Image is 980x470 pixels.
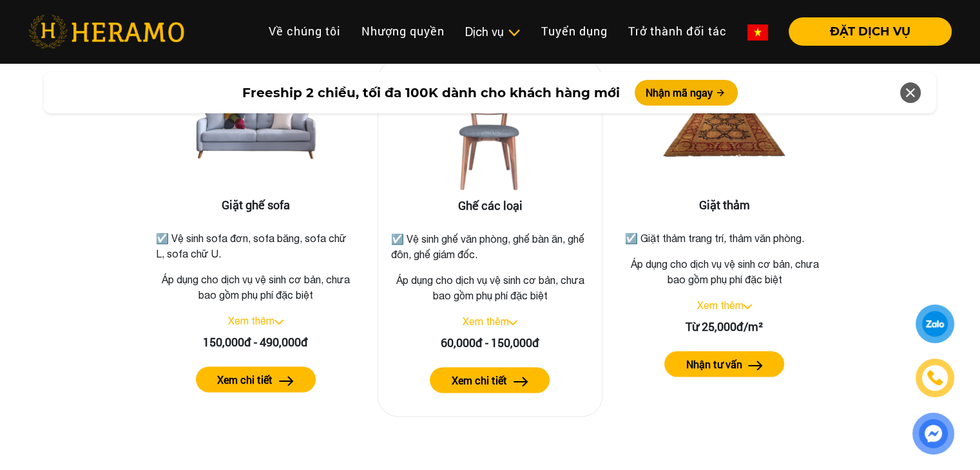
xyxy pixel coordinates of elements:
div: Dịch vụ [465,23,521,41]
h3: Ghế các loại [389,199,592,213]
img: arrow_down.svg [743,304,752,309]
div: 60,000đ - 150,000đ [389,334,592,352]
h3: Giặt ghế sofa [153,198,358,212]
h3: Giặt thảm [622,198,827,212]
img: Ghế các loại [425,70,554,199]
a: ĐẶT DỊCH VỤ [778,26,952,37]
a: Xem chi tiết arrow [389,367,592,393]
img: arrow [514,377,528,386]
p: Áp dụng cho dịch vụ vệ sinh cơ bản, chưa bao gồm phụ phí đặc biệt [389,272,592,303]
img: Giặt ghế sofa [191,70,320,198]
a: Tuyển dụng [531,17,618,45]
label: Xem chi tiết [217,372,273,388]
a: Trở thành đối tác [618,17,737,45]
img: subToggleIcon [507,26,521,39]
img: arrow [748,361,763,370]
img: arrow_down.svg [508,320,517,325]
img: arrow_down.svg [274,319,283,324]
button: Xem chi tiết [196,366,316,392]
a: Xem thêm [228,315,274,326]
div: 150,000đ - 490,000đ [153,334,358,351]
label: Nhận tư vấn [686,357,742,372]
a: phone-icon [918,361,952,395]
img: phone-icon [928,371,942,385]
a: Xem chi tiết arrow [153,366,358,392]
a: Nhận tư vấn arrow [622,351,827,377]
p: Áp dụng cho dịch vụ vệ sinh cơ bản, chưa bao gồm phụ phí đặc biệt [153,272,358,303]
button: Xem chi tiết [430,367,550,393]
p: ☑️ Vệ sinh ghế văn phòng, ghế bàn ăn, ghế đôn, ghế giám đốc. [391,231,590,262]
button: Nhận mã ngay [635,80,738,106]
img: heramo-logo.png [28,15,184,48]
a: Nhượng quyền [351,17,455,45]
p: Áp dụng cho dịch vụ vệ sinh cơ bản, chưa bao gồm phụ phí đặc biệt [622,256,827,287]
p: ☑️ Vệ sinh sofa đơn, sofa băng, sofa chữ L, sofa chữ U. [156,230,356,261]
img: Giặt thảm [660,70,789,198]
a: Xem thêm [462,315,508,327]
img: arrow [279,376,294,386]
span: Freeship 2 chiều, tối đa 100K dành cho khách hàng mới [242,83,619,102]
img: vn-flag.png [747,24,768,41]
button: ĐẶT DỊCH VỤ [789,17,952,46]
p: ☑️ Giặt thảm trang trí, thảm văn phòng. [624,230,824,246]
a: Về chúng tôi [258,17,351,45]
a: Xem thêm [697,299,743,311]
div: Từ 25,000đ/m² [622,318,827,335]
button: Nhận tư vấn [664,351,784,377]
label: Xem chi tiết [452,373,507,388]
